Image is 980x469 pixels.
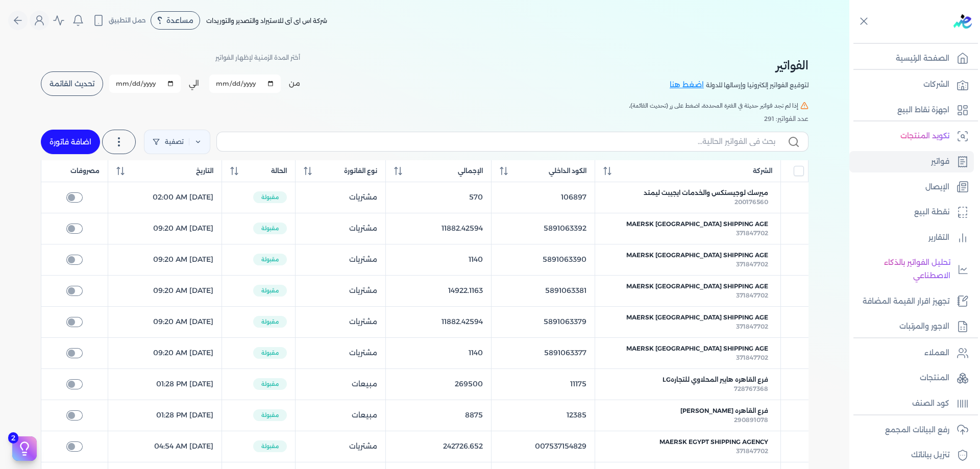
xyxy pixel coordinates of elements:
[849,445,974,466] a: تنزيل بياناتك
[659,437,768,447] span: Maersk Egypt Shipping Agency
[885,424,949,437] p: رفع البيانات المجمع
[196,166,213,176] span: التاريخ
[644,188,768,198] span: ميرسك لوجيستكس والخدمات ايجيبت ليمتد
[849,48,974,69] a: الصفحة الرئيسية
[736,447,768,455] span: 371847702
[849,419,974,441] a: رفع البيانات المجمع
[914,206,949,219] p: نقطة البيع
[736,260,768,268] span: 371847702
[626,313,768,322] span: Maersk [GEOGRAPHIC_DATA] Shipping Age
[626,282,768,291] span: Maersk [GEOGRAPHIC_DATA] Shipping Age
[849,342,974,364] a: العملاء
[41,130,100,154] a: اضافة فاتورة
[849,100,974,121] a: اجهزة نقاط البيع
[849,151,974,172] a: فواتير
[849,316,974,337] a: الاجور والمرتبات
[924,347,949,360] p: العملاء
[849,252,974,286] a: تحليل الفواتير بالذكاء الاصطناعي
[849,126,974,147] a: تكويد المنتجات
[849,393,974,414] a: كود الصنف
[90,12,149,29] button: حمل التطبيق
[215,51,300,64] p: أختر المدة الزمنية لإظهار الفواتير
[663,375,768,384] span: فرع القاهره هايبر المحلاوي للتجارهLG
[271,166,287,176] span: الحالة
[8,432,18,443] span: 2
[863,295,949,308] p: تجهيز اقرار القيمة المضافة
[896,52,949,65] p: الصفحة الرئيسية
[109,16,146,25] span: حمل التطبيق
[849,202,974,223] a: نقطة البيع
[736,229,768,237] span: 371847702
[12,436,37,461] button: 2
[734,385,768,392] span: 728767368
[629,101,798,110] span: إذا لم تجد فواتير حديثة في الفترة المحددة، اضغط على زر (تحديث القائمة).
[923,78,949,91] p: الشركات
[734,416,768,424] span: 290891078
[953,14,972,29] img: logo
[920,372,949,385] p: المنتجات
[931,155,949,168] p: فواتير
[849,291,974,312] a: تجهيز اقرار القيمة المضافة
[344,166,377,176] span: نوع الفاتورة
[626,219,768,229] span: Maersk [GEOGRAPHIC_DATA] Shipping Age
[458,166,483,176] span: الإجمالي
[189,78,199,89] label: الي
[849,367,974,389] a: المنتجات
[50,80,94,87] span: تحديث القائمة
[928,231,949,244] p: التقارير
[144,130,210,154] a: تصفية
[151,11,200,30] div: مساعدة
[206,17,327,24] span: شركة اس اى آى للاستيراد والتصدير والتوريدات
[670,56,808,75] h2: الفواتير
[70,166,100,176] span: مصروفات
[734,198,768,206] span: 200176560
[626,251,768,260] span: Maersk [GEOGRAPHIC_DATA] Shipping Age
[41,71,103,96] button: تحديث القائمة
[680,406,768,415] span: فرع القاهره [PERSON_NAME]
[626,344,768,353] span: Maersk [GEOGRAPHIC_DATA] Shipping Age
[854,256,950,282] p: تحليل الفواتير بالذكاء الاصطناعي
[849,74,974,95] a: الشركات
[736,291,768,299] span: 371847702
[549,166,586,176] span: الكود الداخلي
[225,136,775,147] input: بحث في الفواتير الحالية...
[166,17,193,24] span: مساعدة
[925,181,949,194] p: الإيصال
[900,130,949,143] p: تكويد المنتجات
[849,227,974,249] a: التقارير
[289,78,300,89] label: من
[706,79,808,92] p: لتوقيع الفواتير إلكترونيا وإرسالها للدولة
[897,104,949,117] p: اجهزة نقاط البيع
[899,320,949,333] p: الاجور والمرتبات
[753,166,772,176] span: الشركة
[736,354,768,361] span: 371847702
[736,323,768,330] span: 371847702
[912,397,949,410] p: كود الصنف
[41,114,808,124] div: عدد الفواتير: 291
[911,449,949,462] p: تنزيل بياناتك
[849,177,974,198] a: الإيصال
[670,80,706,91] a: اضغط هنا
